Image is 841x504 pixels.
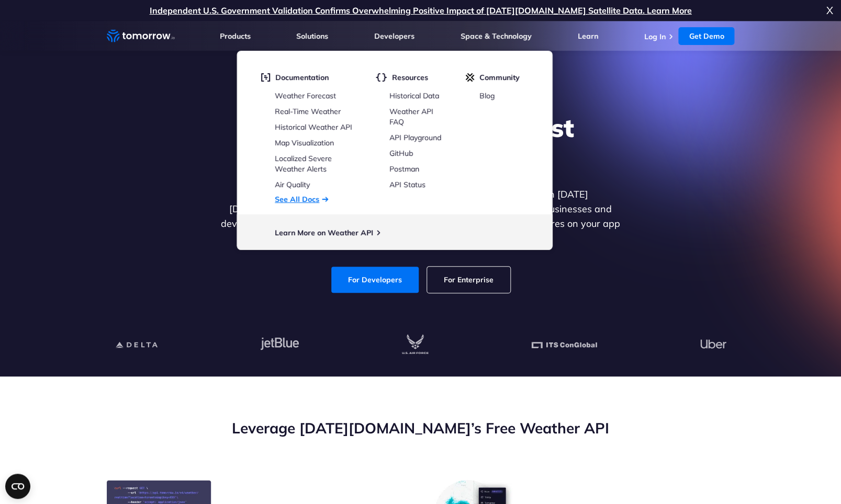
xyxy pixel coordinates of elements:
[275,73,329,82] span: Documentation
[150,5,692,16] a: Independent U.S. Government Validation Confirms Overwhelming Positive Impact of [DATE][DOMAIN_NAM...
[275,154,332,174] a: Localized Severe Weather Alerts
[275,194,319,204] a: See All Docs
[275,107,341,116] a: Real-Time Weather
[578,31,598,41] a: Learn
[427,267,510,293] a: For Enterprise
[392,73,428,82] span: Resources
[275,180,310,189] a: Air Quality
[479,73,520,82] span: Community
[479,91,495,100] a: Blog
[375,73,387,82] img: brackets.svg
[219,112,623,175] h1: Explore the World’s Best Weather API
[275,122,352,132] a: Historical Weather API
[5,474,30,499] button: Open CMP widget
[389,148,413,158] a: GitHub
[374,31,414,41] a: Developers
[219,187,623,246] p: Get reliable and precise weather data through our free API. Count on [DATE][DOMAIN_NAME] for quic...
[107,418,735,438] h2: Leverage [DATE][DOMAIN_NAME]’s Free Weather API
[275,228,373,237] a: Learn More on Weather API
[389,164,419,174] a: Postman
[275,138,334,147] a: Map Visualization
[389,107,433,127] a: Weather API FAQ
[261,73,270,82] img: doc.svg
[107,28,175,44] a: Home link
[644,32,665,41] a: Log In
[678,27,734,45] a: Get Demo
[275,91,336,100] a: Weather Forecast
[389,91,439,100] a: Historical Data
[389,180,425,189] a: API Status
[331,267,419,293] a: For Developers
[296,31,328,41] a: Solutions
[465,73,474,82] img: tio-c.svg
[389,133,441,142] a: API Playground
[461,31,532,41] a: Space & Technology
[220,31,251,41] a: Products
